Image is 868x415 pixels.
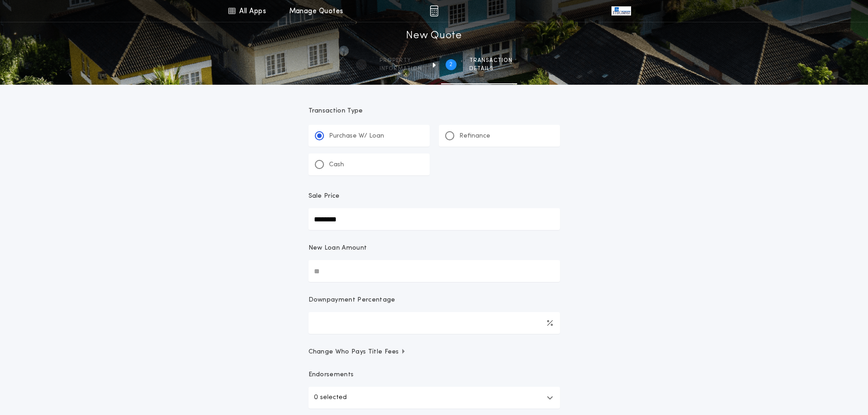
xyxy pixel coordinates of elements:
p: Refinance [459,132,490,141]
img: img [430,5,438,16]
h2: 2 [449,61,452,68]
span: Change Who Pays Title Fees [308,348,406,357]
span: information [380,65,422,72]
span: Property [380,57,422,64]
p: Cash [329,160,344,169]
input: Sale Price [308,208,560,230]
p: New Loan Amount [308,244,367,253]
button: 0 selected [308,387,560,409]
span: Transaction [469,57,513,64]
span: details [469,65,513,72]
button: Change Who Pays Title Fees [308,348,560,357]
h1: New Quote [406,29,462,43]
p: Purchase W/ Loan [329,132,384,141]
p: Transaction Type [308,107,560,116]
input: Downpayment Percentage [308,312,560,334]
input: New Loan Amount [308,260,560,282]
p: Downpayment Percentage [308,296,395,305]
p: Endorsements [308,370,560,379]
p: 0 selected [314,392,347,403]
p: Sale Price [308,192,340,201]
img: vs-icon [611,6,631,15]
